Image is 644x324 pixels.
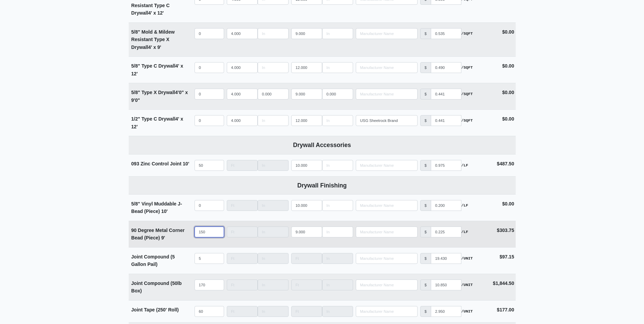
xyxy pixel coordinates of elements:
[176,63,179,69] span: 4'
[502,29,514,35] strong: $0.00
[431,306,461,317] input: manufacturer
[420,200,431,211] div: $
[258,253,289,264] input: Length
[183,161,189,166] span: 10'
[461,202,468,209] strong: /LF
[258,227,289,237] input: Length
[181,63,183,69] span: x
[258,28,289,39] input: Length
[195,28,224,39] input: quantity
[195,227,224,237] input: quantity
[227,200,258,211] input: Length
[356,28,418,39] input: Search
[185,90,188,95] span: x
[291,253,322,264] input: Length
[322,306,353,317] input: Length
[179,90,184,95] span: 0"
[181,116,183,122] span: x
[227,89,258,100] input: Length
[175,90,179,95] span: 4'
[356,306,418,317] input: Search
[293,142,351,148] b: Drywall Accessories
[227,160,258,171] input: Length
[227,115,258,126] input: Length
[431,28,461,39] input: manufacturer
[176,116,179,122] span: 4'
[356,89,418,100] input: Search
[195,89,224,100] input: quantity
[431,115,461,126] input: manufacturer
[322,227,353,237] input: Length
[461,255,473,262] strong: /UNIT
[502,63,514,69] strong: $0.00
[322,62,353,73] input: Length
[161,235,165,240] span: 9'
[356,115,418,126] input: Search
[258,89,289,100] input: Length
[322,280,353,290] input: Length
[195,280,224,290] input: quantity
[322,253,353,264] input: Length
[420,280,431,290] div: $
[420,306,431,317] div: $
[131,29,175,50] strong: 5/8" Mold & Mildew Resistant Type X Drywall
[502,90,514,95] strong: $0.00
[131,228,185,241] strong: 90 Degree Metal Corner Bead (Piece)
[420,62,431,73] div: $
[227,253,258,264] input: Length
[322,200,353,211] input: Length
[291,306,322,317] input: Length
[461,282,473,288] strong: /UNIT
[291,115,322,126] input: Length
[322,160,353,171] input: Length
[131,201,182,214] strong: 5/8" Vinyl Muddable J-Bead (Piece)
[502,116,514,122] strong: $0.00
[431,253,461,264] input: manufacturer
[227,306,258,317] input: Length
[431,227,461,237] input: manufacturer
[227,227,258,237] input: Length
[227,28,258,39] input: Length
[431,280,461,290] input: manufacturer
[420,89,431,100] div: $
[291,280,322,290] input: Length
[291,89,322,100] input: Length
[157,10,164,16] span: 12'
[420,28,431,39] div: $
[420,253,431,264] div: $
[258,306,289,317] input: Length
[297,182,347,189] b: Drywall Finishing
[356,280,418,290] input: Search
[195,115,224,126] input: quantity
[131,161,189,166] strong: 093 Zinc Control Joint
[291,160,322,171] input: Length
[493,281,514,286] strong: $1,844.50
[420,115,431,126] div: $
[461,308,473,314] strong: /UNIT
[258,160,289,171] input: Length
[461,229,468,235] strong: /LF
[258,115,289,126] input: Length
[131,63,183,76] strong: 5/8" Type C Drywall
[499,254,514,259] strong: $97.15
[131,124,138,129] span: 12'
[431,89,461,100] input: manufacturer
[461,162,468,168] strong: /LF
[258,62,289,73] input: Length
[356,227,418,237] input: Search
[356,160,418,171] input: Search
[195,62,224,73] input: quantity
[227,62,258,73] input: Length
[322,89,353,100] input: Length
[356,200,418,211] input: Search
[291,62,322,73] input: Length
[497,307,514,312] strong: $177.00
[431,62,461,73] input: manufacturer
[195,200,224,211] input: quantity
[461,65,473,71] strong: /SQFT
[291,227,322,237] input: Length
[131,71,138,76] span: 12'
[356,253,418,264] input: Search
[148,44,152,50] span: 4'
[291,200,322,211] input: Length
